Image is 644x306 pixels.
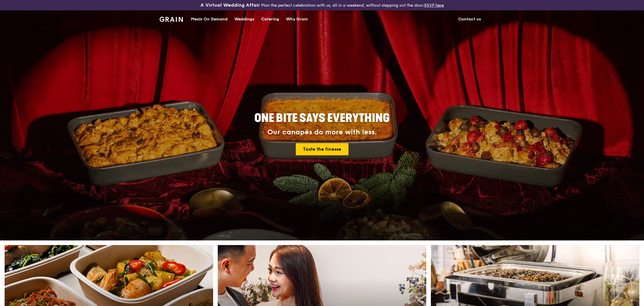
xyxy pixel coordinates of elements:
[160,17,183,22] img: Grain
[283,11,311,28] a: Why Grain
[218,128,426,136] div: Our canapés do more with less.
[156,2,488,8] div: Plan the perfect celebration with us, all in a weekend, without stepping out the door.
[261,11,279,28] div: Catering
[296,143,348,155] a: Taste the finesse
[200,2,260,8] h3: A Virtual Wedding Affair
[455,11,484,28] a: Contact us
[258,11,283,28] a: Catering
[424,3,444,8] a: RSVP here
[231,11,258,28] a: Weddings
[191,11,228,28] div: Meals On Demand
[160,10,183,27] a: GrainGrain
[286,11,308,28] div: Why Grain
[234,11,254,28] div: Weddings
[254,111,390,125] span: ONE BITE SAYS EVERYTHING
